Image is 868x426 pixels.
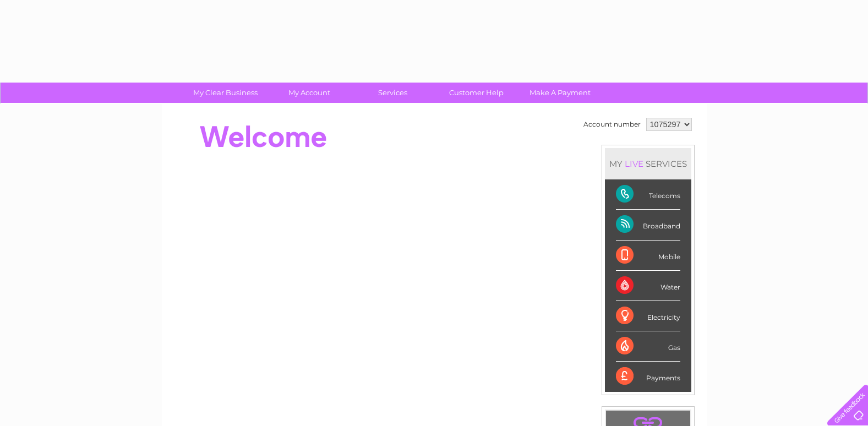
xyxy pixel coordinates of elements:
div: Payments [616,362,680,391]
div: Water [616,271,680,301]
div: Gas [616,331,680,362]
a: Make A Payment [515,83,605,103]
div: MY SERVICES [605,148,691,179]
a: My Account [264,83,354,103]
a: Services [347,83,438,103]
div: Electricity [616,301,680,331]
div: LIVE [623,159,646,169]
div: Broadband [616,210,680,240]
a: My Clear Business [180,83,271,103]
div: Mobile [616,241,680,271]
td: Account number [581,115,643,134]
div: Telecoms [616,179,680,210]
a: Customer Help [431,83,522,103]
